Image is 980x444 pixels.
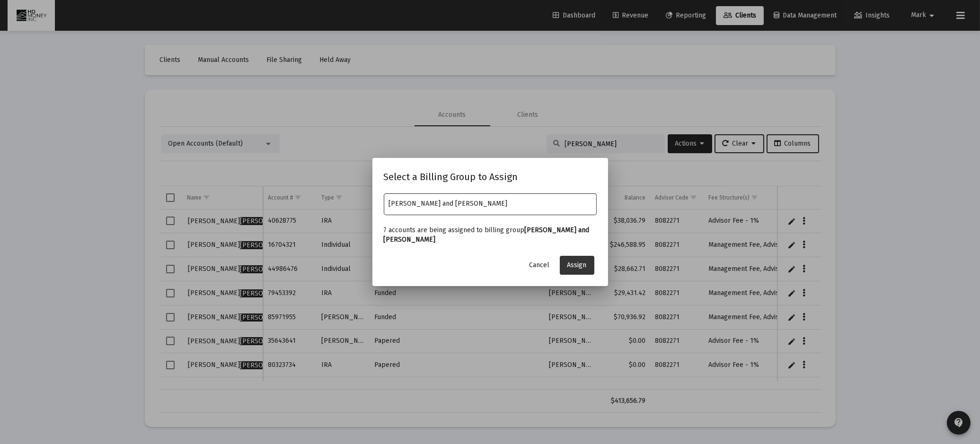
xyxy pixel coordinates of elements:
[567,261,587,269] span: Assign
[388,200,592,208] input: Select a billing group
[530,261,550,269] span: Cancel
[522,256,557,275] button: Cancel
[384,169,597,184] h2: Select a Billing Group to Assign
[384,226,597,244] p: 7 accounts are being assigned to billing group
[560,256,594,275] button: Assign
